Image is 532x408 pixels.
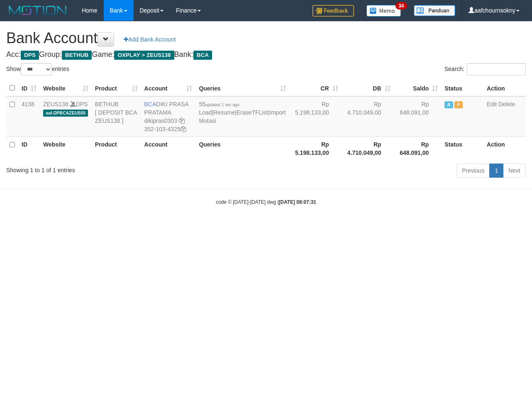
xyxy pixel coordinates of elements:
[40,80,92,96] th: Website: activate to sort column ascending
[487,101,497,107] a: Edit
[40,96,92,137] td: DPS
[43,110,88,117] span: aaf-DPBCAZEUS05
[394,80,442,96] th: Saldo: activate to sort column ascending
[92,80,141,96] th: Product: activate to sort column ascending
[141,80,196,96] th: Account: activate to sort column ascending
[237,109,268,116] a: EraseTFList
[199,101,286,124] span: | | |
[6,51,526,59] h4: Acc: Group: Game: Bank:
[195,80,289,96] th: Queries: activate to sort column ascending
[394,137,442,160] th: Rp 648.091,00
[114,51,174,60] span: OXPLAY > ZEUS138
[118,32,181,46] a: Add Bank Account
[213,109,235,116] a: Resume
[179,117,185,124] a: Copy dikipras0303 to clipboard
[6,4,69,17] img: MOTION_logo.png
[141,137,196,160] th: Account
[441,137,483,160] th: Status
[279,199,316,205] strong: [DATE] 08:07:31
[366,5,401,17] img: Button%20Memo.svg
[62,51,92,60] span: BETHUB
[92,137,141,160] th: Product
[195,137,289,160] th: Queries
[43,101,68,107] a: ZEUS138
[454,101,463,108] span: Paused
[456,164,490,178] a: Previous
[6,63,69,76] label: Show entries
[394,96,442,137] td: Rp 648.091,00
[40,137,92,160] th: Website
[216,199,316,205] small: code © [DATE]-[DATE] dwg |
[342,80,394,96] th: DB: activate to sort column ascending
[483,137,526,160] th: Action
[441,80,483,96] th: Status
[193,51,212,60] span: BCA
[21,63,52,76] select: Showentries
[144,101,156,107] span: BCA
[18,137,40,160] th: ID
[21,51,39,60] span: DPS
[414,5,455,16] img: panduan.png
[141,96,196,137] td: DIKI PRASA PRATAMA 352-103-4325
[181,126,186,132] a: Copy 3521034325 to clipboard
[199,109,286,124] a: Import Mutasi
[444,101,453,108] span: Active
[92,96,141,137] td: BETHUB [ DEPOSIT BCA ZEUS138 ]
[289,80,342,96] th: CR: activate to sort column ascending
[483,80,526,96] th: Action
[312,5,354,17] img: Feedback.jpg
[342,96,394,137] td: Rp 4.710.049,00
[498,101,515,107] a: Delete
[6,30,526,46] h1: Bank Account
[18,80,40,96] th: ID: activate to sort column ascending
[205,103,239,107] span: updated 1 sec ago
[467,63,526,76] input: Search:
[489,164,503,178] a: 1
[503,164,526,178] a: Next
[395,2,407,10] span: 34
[199,101,239,107] span: 55
[289,137,342,160] th: Rp 5.198.133,00
[199,109,212,116] a: Load
[18,96,40,137] td: 4138
[342,137,394,160] th: Rp 4.710.049,00
[289,96,342,137] td: Rp 5.198.133,00
[444,63,526,76] label: Search:
[6,163,215,174] div: Showing 1 to 1 of 1 entries
[144,117,177,124] a: dikipras0303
